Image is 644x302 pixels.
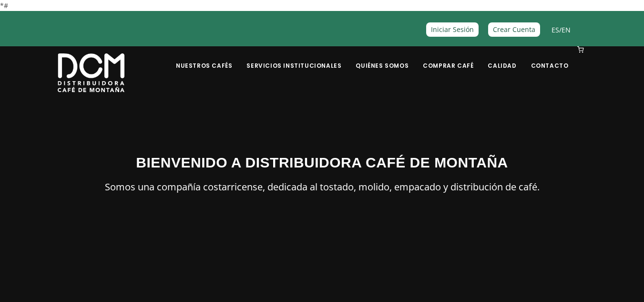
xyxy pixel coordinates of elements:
[552,24,571,35] span: /
[562,25,571,34] a: EN
[482,47,522,70] a: Calidad
[241,47,347,70] a: Servicios Institucionales
[350,47,414,70] a: Quiénes Somos
[426,22,479,36] a: Iniciar Sesión
[58,152,587,173] h3: BIENVENIDO A DISTRIBUIDORA CAFÉ DE MONTAÑA
[58,179,587,195] p: Somos una compañía costarricense, dedicada al tostado, molido, empacado y distribución de café.
[170,47,238,70] a: Nuestros Cafés
[488,22,540,36] a: Crear Cuenta
[417,47,479,70] a: Comprar Café
[552,25,559,34] a: ES
[525,47,574,70] a: Contacto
